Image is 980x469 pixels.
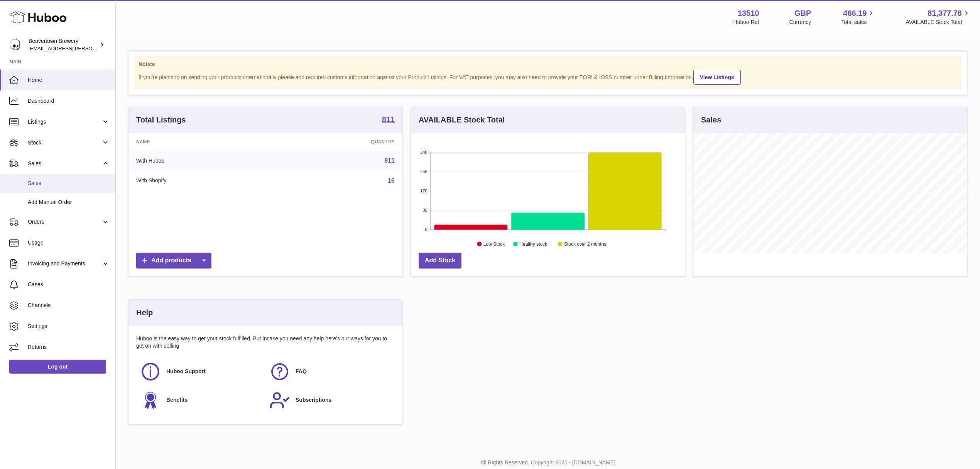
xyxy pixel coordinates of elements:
[140,390,262,411] a: Benefits
[384,157,395,164] a: 811
[28,199,110,206] span: Add Manual Order
[166,368,206,375] span: Huboo Support
[276,133,402,151] th: Quantity
[269,390,391,411] a: Subscriptions
[420,189,427,193] text: 170
[136,308,153,318] h3: Help
[9,360,106,374] a: Log out
[382,116,395,123] strong: 811
[28,218,101,226] span: Orders
[382,116,395,125] a: 811
[122,459,974,466] p: All Rights Reserved. Copyright 2025 - [DOMAIN_NAME]
[419,253,461,268] a: Add Stock
[794,8,811,19] strong: GBP
[564,241,606,247] text: Stock over 2 months
[136,253,211,268] a: Add products
[841,8,875,26] a: 466.19 Total sales
[28,281,110,288] span: Cases
[519,241,547,247] text: Healthy stock
[28,139,101,146] span: Stock
[693,70,741,85] a: View Listings
[28,260,101,267] span: Invoicing and Payments
[140,361,262,382] a: Huboo Support
[388,177,395,184] a: 16
[28,323,110,330] span: Settings
[128,171,276,191] td: With Shopify
[128,151,276,171] td: With Huboo
[166,396,188,404] span: Benefits
[28,118,101,126] span: Listings
[28,239,110,246] span: Usage
[139,61,957,68] strong: Notice
[28,76,110,84] span: Home
[422,208,427,212] text: 85
[128,133,276,151] th: Name
[296,396,331,404] span: Subscriptions
[28,343,110,351] span: Returns
[29,37,98,52] div: Beavertown Brewery
[733,19,759,26] div: Huboo Ref
[843,8,867,19] span: 466.19
[28,302,110,309] span: Channels
[928,8,962,19] span: 81,377.78
[28,180,110,187] span: Sales
[841,19,875,26] span: Total sales
[738,8,759,19] strong: 13510
[906,8,971,26] a: 81,377.78 AVAILABLE Stock Total
[269,361,391,382] a: FAQ
[701,115,721,125] h3: Sales
[136,335,395,350] p: Huboo is the easy way to get your stock fulfilled. But incase you need any help here's our ways f...
[136,115,186,125] h3: Total Listings
[139,69,957,85] div: If you're planning on sending your products internationally please add required customs informati...
[906,19,971,26] span: AVAILABLE Stock Total
[420,150,427,155] text: 340
[789,19,811,26] div: Currency
[483,241,505,247] text: Low Stock
[28,160,101,167] span: Sales
[9,39,21,51] img: kit.lowe@beavertownbrewery.co.uk
[28,97,110,105] span: Dashboard
[419,115,505,125] h3: AVAILABLE Stock Total
[420,169,427,174] text: 255
[296,368,307,375] span: FAQ
[425,227,427,232] text: 0
[29,45,155,51] span: [EMAIL_ADDRESS][PERSON_NAME][DOMAIN_NAME]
